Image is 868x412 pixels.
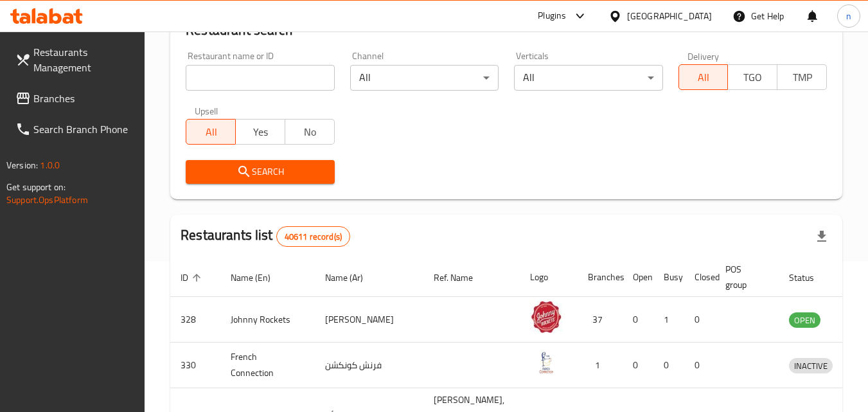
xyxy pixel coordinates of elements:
[315,297,423,343] td: [PERSON_NAME]
[684,343,715,388] td: 0
[846,9,851,23] span: n
[777,64,827,90] button: TMP
[653,343,684,388] td: 0
[789,358,833,373] div: INACTIVE
[191,123,231,141] span: All
[5,83,145,114] a: Branches
[6,192,88,208] a: Support.OpsPlatform
[5,37,145,83] a: Restaurants Management
[434,270,490,285] span: Ref. Name
[684,68,723,87] span: All
[220,297,315,343] td: Johnny Rockets
[684,297,715,343] td: 0
[653,297,684,343] td: 1
[186,160,334,184] button: Search
[181,226,350,247] h2: Restaurants list
[196,164,324,180] span: Search
[315,343,423,388] td: فرنش كونكشن
[623,343,653,388] td: 0
[325,270,380,285] span: Name (Ar)
[195,106,218,115] label: Upsell
[33,121,135,137] span: Search Branch Phone
[623,258,653,297] th: Open
[789,313,820,328] span: OPEN
[684,258,715,297] th: Closed
[186,21,827,40] h2: Restaurant search
[653,258,684,297] th: Busy
[687,51,720,60] label: Delivery
[789,359,833,373] span: INACTIVE
[350,65,499,91] div: All
[733,68,772,87] span: TGO
[783,68,822,87] span: TMP
[530,301,562,333] img: Johnny Rockets
[231,270,287,285] span: Name (En)
[530,346,562,379] img: French Connection
[241,123,280,141] span: Yes
[186,65,334,91] input: Search for restaurant name or ID..
[789,270,831,285] span: Status
[6,179,66,195] span: Get support on:
[277,231,350,243] span: 40611 record(s)
[181,270,205,285] span: ID
[285,119,335,145] button: No
[170,297,220,343] td: 328
[33,91,135,106] span: Branches
[514,65,662,91] div: All
[520,258,578,297] th: Logo
[578,297,623,343] td: 37
[627,9,712,23] div: [GEOGRAPHIC_DATA]
[678,64,729,90] button: All
[170,343,220,388] td: 330
[538,8,566,24] div: Plugins
[725,262,763,292] span: POS group
[623,297,653,343] td: 0
[578,258,623,297] th: Branches
[220,343,315,388] td: French Connection
[235,119,285,145] button: Yes
[5,114,145,145] a: Search Branch Phone
[578,343,623,388] td: 1
[290,123,330,141] span: No
[806,221,837,252] div: Export file
[40,157,60,174] span: 1.0.0
[33,44,135,75] span: Restaurants Management
[186,119,236,145] button: All
[276,226,350,247] div: Total records count
[727,64,777,90] button: TGO
[6,157,38,174] span: Version:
